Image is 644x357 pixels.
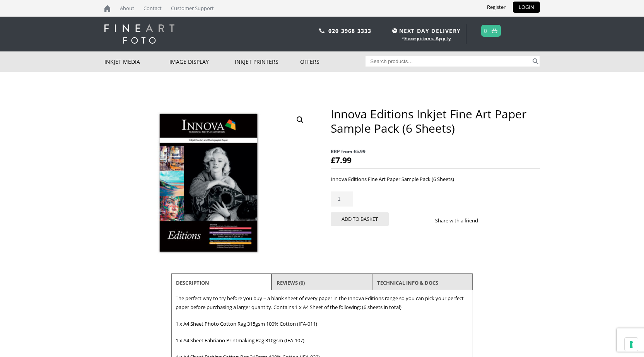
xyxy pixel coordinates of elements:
a: Image Display [169,51,235,72]
a: Inkjet Printers [235,51,300,72]
a: TECHNICAL INFO & DOCS [377,276,438,290]
p: Share with a friend [435,216,487,225]
img: email sharing button [506,217,512,224]
h1: Innova Editions Inkjet Fine Art Paper Sample Pack (6 Sheets) [331,107,540,135]
p: 1 x A4 Sheet Photo Cotton Rag 315gsm 100% Cotton (IFA-011) [176,319,469,328]
input: Product quantity [331,191,353,207]
img: phone.svg [319,28,325,33]
img: logo-white.svg [104,24,174,44]
a: Description [176,276,209,290]
p: Innova Editions Fine Art Paper Sample Pack (6 Sheets) [331,175,540,184]
bdi: 7.99 [331,155,352,166]
img: twitter sharing button [497,217,503,224]
a: Reviews (0) [277,276,305,290]
a: Inkjet Media [104,51,170,72]
img: facebook sharing button [487,217,494,224]
span: £ [331,155,335,166]
img: Innova Editions Inkjet Fine Art Paper Sample Pack (6 Sheets) [104,107,313,261]
a: Offers [300,51,366,72]
a: 020 3968 3333 [328,27,372,34]
a: Exceptions Apply [404,35,451,42]
p: The perfect way to try before you buy – a blank sheet of every paper in the Innova Editions range... [176,294,469,312]
a: View full-screen image gallery [293,113,307,127]
p: 1 x A4 Sheet Fabriano Printmaking Rag 310gsm (IFA-107) [176,336,469,345]
button: Search [531,56,540,67]
button: Your consent preferences for tracking technologies [625,338,638,351]
a: 0 [484,25,487,36]
img: time.svg [392,28,397,33]
img: basket.svg [492,28,497,33]
a: LOGIN [513,2,540,13]
input: Search products… [366,56,531,67]
span: NEXT DAY DELIVERY [390,26,461,35]
button: Add to basket [331,212,389,226]
a: Register [481,2,511,13]
span: RRP from £5.99 [331,147,540,156]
